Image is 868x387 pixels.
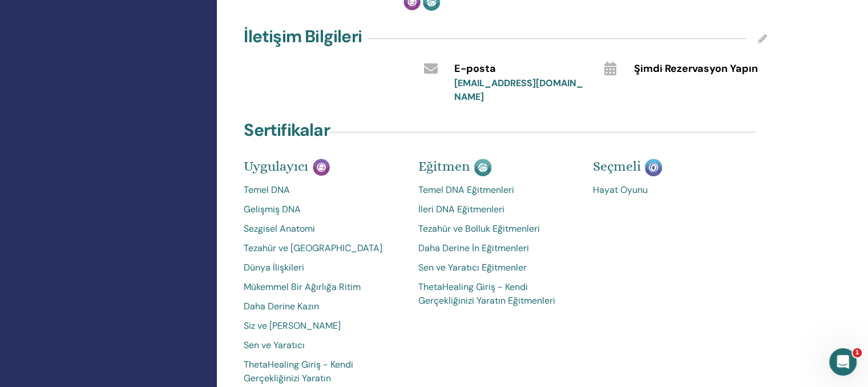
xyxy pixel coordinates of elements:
[244,358,353,384] font: ThetaHealing Giriş - Kendi Gerçekliğinizi Yaratın
[418,280,576,308] a: ThetaHealing Giriş - Kendi Gerçekliğinizi Yaratın Eğitmenleri
[244,184,290,196] font: Temel DNA
[244,280,401,294] a: Mükemmel Bir Ağırlığa Ritim
[244,242,382,254] font: Tezahür ve [GEOGRAPHIC_DATA]
[244,222,401,236] a: Sezgisel Anatomi
[244,339,305,351] font: Sen ve Yaratıcı
[418,203,504,215] font: İleri DNA Eğitmenleri
[244,319,401,333] a: Siz ve [PERSON_NAME]
[418,158,470,174] font: Eğitmen
[418,223,540,235] font: Tezahür ve Bolluk Eğitmenleri
[244,223,315,235] font: Sezgisel Anatomi
[592,183,750,197] a: Hayat Oyunu
[418,241,576,255] a: Daha Derine İn Eğitmenleri
[418,203,576,216] a: İleri DNA Eğitmenleri
[244,338,401,352] a: Sen ve Yaratıcı
[244,203,401,216] a: Gelişmiş DNA
[454,62,495,75] font: E-posta
[418,242,529,254] font: Daha Derine İn Eğitmenleri
[418,261,527,273] font: Sen ve Yaratıcı Eğitmenler
[244,183,401,197] a: Temel DNA
[244,358,401,385] a: ThetaHealing Giriş - Kendi Gerçekliğinizi Yaratın
[244,158,308,174] font: Uygulayıcı
[418,261,576,275] a: Sen ve Yaratıcı Eğitmenler
[244,261,401,275] a: Dünya İlişkileri
[592,158,640,174] font: Seçmeli
[244,203,301,215] font: Gelişmiş DNA
[592,184,647,196] font: Hayat Oyunu
[829,348,857,376] iframe: Intercom canlı sohbet
[244,261,304,273] font: Dünya İlişkileri
[244,300,319,312] font: Daha Derine Kazın
[855,349,859,356] font: 1
[418,222,576,236] a: Tezahür ve Bolluk Eğitmenleri
[244,25,362,47] font: İletişim Bilgileri
[244,119,329,141] font: Sertifikalar
[244,281,361,293] font: Mükemmel Bir Ağırlığa Ritim
[244,241,401,255] a: Tezahür ve [GEOGRAPHIC_DATA]
[634,62,758,75] font: Şimdi Rezervasyon Yapın
[418,184,514,196] font: Temel DNA Eğitmenleri
[454,77,583,103] a: [EMAIL_ADDRESS][DOMAIN_NAME]
[244,300,401,313] a: Daha Derine Kazın
[418,281,555,307] font: ThetaHealing Giriş - Kendi Gerçekliğinizi Yaratın Eğitmenleri
[418,183,576,197] a: Temel DNA Eğitmenleri
[244,320,341,332] font: Siz ve [PERSON_NAME]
